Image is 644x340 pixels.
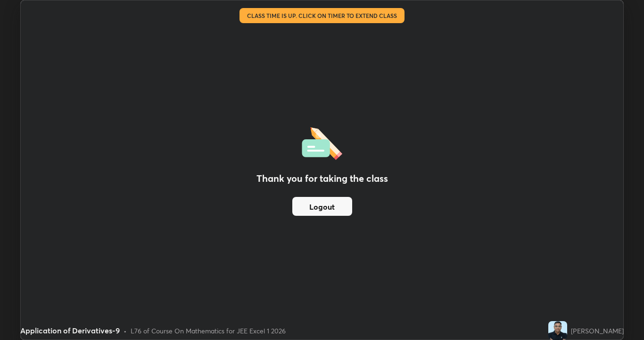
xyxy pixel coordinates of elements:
img: offlineFeedback.1438e8b3.svg [302,124,342,160]
div: Application of Derivatives-9 [20,325,120,336]
div: L76 of Course On Mathematics for JEE Excel 1 2026 [131,326,286,336]
img: dac768bf8445401baa7a33347c0029c8.jpg [548,321,567,340]
div: [PERSON_NAME] [571,326,624,336]
h2: Thank you for taking the class [256,171,388,186]
button: Logout [292,197,352,216]
div: • [124,326,127,336]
